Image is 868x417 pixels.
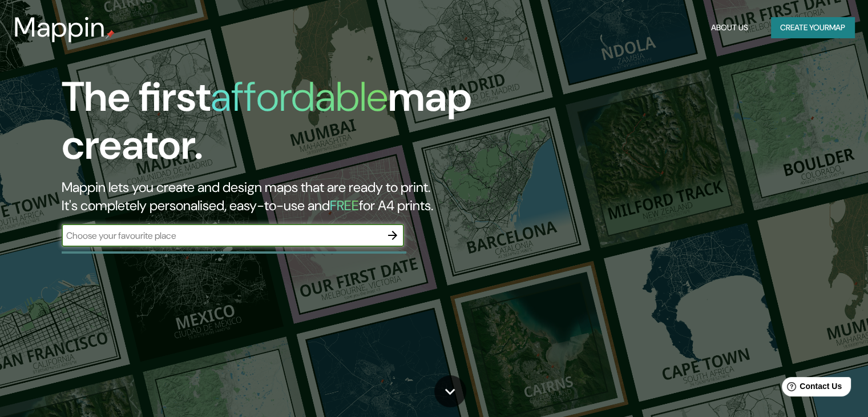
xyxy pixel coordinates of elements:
[330,197,359,214] h5: FREE
[62,73,496,178] h1: The first map creator.
[706,17,753,38] button: About Us
[771,17,854,38] button: Create yourmap
[14,11,106,43] h3: Mappin
[211,70,388,123] h1: affordable
[106,30,115,39] img: mappin-pin
[62,178,496,215] h2: Mappin lets you create and design maps that are ready to print. It's completely personalised, eas...
[766,372,855,404] iframe: Help widget launcher
[62,229,381,242] input: Choose your favourite place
